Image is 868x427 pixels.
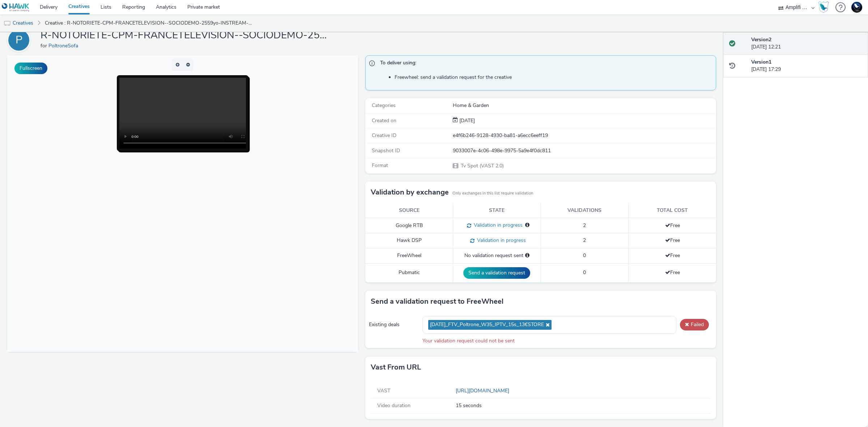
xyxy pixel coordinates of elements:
[41,14,258,32] a: Creative : R-NOTORIETE-CPM-FRANCETELEVISION--SOCIODEMO-2559yo-INSTREAM-1x1-TV-15s-P-INSTREAM-1x1-...
[371,187,449,198] h3: Validation by exchange
[456,387,512,394] a: [URL][DOMAIN_NAME]
[851,2,862,13] img: Support Hawk
[583,222,586,229] span: 2
[665,252,680,259] span: Free
[460,162,504,169] span: Tv Spot (VAST 2.0)
[583,237,586,244] span: 2
[2,3,30,12] img: undefined Logo
[818,1,832,13] a: Hawk Academy
[629,203,716,218] th: Total cost
[7,37,33,43] a: P
[380,59,709,69] span: To deliver using:
[4,20,11,27] img: tv
[371,362,421,373] h3: Vast from URL
[41,42,48,49] span: for
[751,36,862,51] div: [DATE] 12:21
[365,203,453,218] th: Source
[372,102,396,109] span: Categories
[751,59,771,65] strong: Version 1
[377,387,390,394] span: VAST
[365,218,453,233] td: Google RTB
[680,319,709,330] button: Failed
[453,102,715,109] div: Home & Garden
[665,222,680,229] span: Free
[583,269,586,276] span: 0
[583,252,586,259] span: 0
[665,237,680,244] span: Free
[422,337,712,345] div: Your validation request could not be sent
[456,402,708,409] span: 15 seconds
[395,74,712,81] li: Freewheel: send a validation request for the creative
[365,263,453,282] td: Pubmatic
[452,191,533,196] small: Only exchanges in this list require validation
[471,222,523,229] span: Validation in progress
[372,162,388,169] span: Format
[365,233,453,248] td: Hawk DSP
[453,132,715,139] div: e4f6b246-9128-4930-ba81-a6ecc6eeff19
[751,59,862,73] div: [DATE] 17:29
[377,402,410,409] span: Video duration
[14,63,47,74] button: Fullscreen
[525,252,529,259] div: Please select a deal below and click on Send to send a validation request to FreeWheel.
[369,321,419,328] div: Existing deals
[453,203,541,218] th: State
[665,269,680,276] span: Free
[372,147,400,154] span: Snapshot ID
[48,42,81,49] a: PoltroneSofa
[371,296,503,307] h3: Send a validation request to FreeWheel
[365,248,453,263] td: FreeWheel
[453,147,715,154] div: 9033007e-4c06-498e-9975-5a9e4f0dc811
[41,29,330,42] h1: R-NOTORIETE-CPM-FRANCETELEVISION--SOCIODEMO-2559yo-INSTREAM-1x1-TV-15s-P-INSTREAM-1x1-W35STORE-$4...
[475,237,526,244] span: Validation in progress
[458,117,475,124] span: [DATE]
[463,267,530,279] button: Send a validation request
[818,1,829,13] img: Hawk Academy
[458,117,475,124] div: Creation 25 August 2025, 17:29
[457,252,537,259] div: No validation request sent
[372,117,396,124] span: Created on
[541,203,629,218] th: Validations
[372,132,396,139] span: Creative ID
[430,322,544,328] span: [DATE]_FTV_Poltrone_W35_IPTV_15s_13€STORE
[751,36,771,43] strong: Version 2
[16,30,22,50] div: P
